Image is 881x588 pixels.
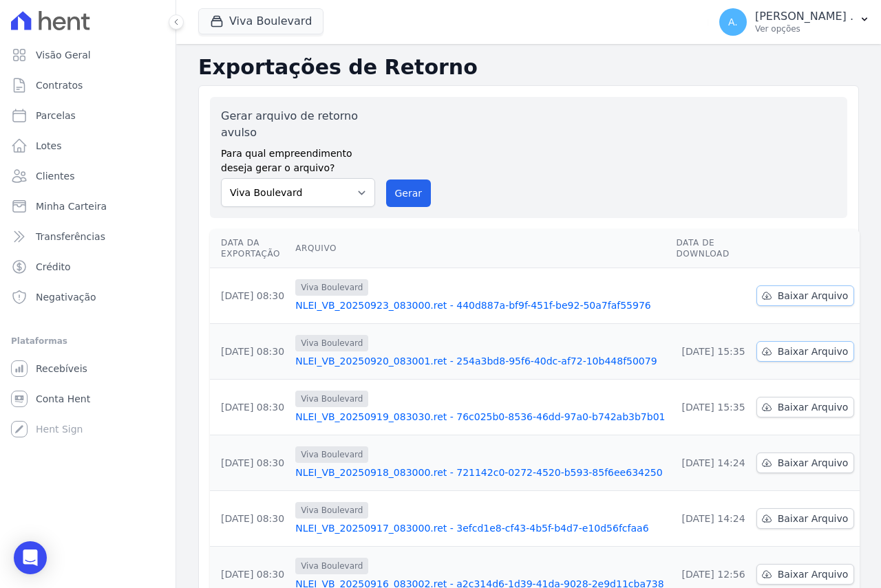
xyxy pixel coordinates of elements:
a: Minha Carteira [6,193,170,220]
td: [DATE] 08:30 [210,324,290,380]
span: Contratos [36,78,83,92]
span: Negativação [36,290,96,304]
span: Recebíveis [36,362,87,375]
span: Viva Boulevard [295,502,368,519]
span: Baixar Arquivo [778,567,849,581]
a: Baixar Arquivo [756,397,855,417]
label: Para qual empreendimento deseja gerar o arquivo? [221,141,375,175]
a: Parcelas [6,102,170,129]
a: Baixar Arquivo [756,341,855,362]
button: Viva Boulevard [198,8,323,34]
a: NLEI_VB_20250919_083030.ret - 76c025b0-8536-46dd-97a0-b742ab3b7b01 [295,410,665,424]
a: Baixar Arquivo [756,564,855,585]
span: Viva Boulevard [295,446,368,463]
span: Minha Carteira [36,199,107,213]
span: Crédito [36,260,71,274]
span: Conta Hent [36,392,90,406]
td: [DATE] 08:30 [210,491,290,547]
td: [DATE] 08:30 [210,268,290,324]
span: Visão Geral [36,48,91,62]
span: Baixar Arquivo [778,512,849,525]
a: Baixar Arquivo [756,453,855,473]
div: Plataformas [11,333,164,349]
a: Baixar Arquivo [756,285,855,306]
a: Lotes [6,132,170,160]
a: Negativação [6,283,170,311]
td: [DATE] 08:30 [210,380,290,435]
th: Data da Exportação [210,229,290,268]
td: [DATE] 14:24 [670,435,750,491]
a: Crédito [6,253,170,281]
span: A. [728,17,738,27]
a: Clientes [6,162,170,190]
span: Clientes [36,169,74,183]
span: Viva Boulevard [295,335,368,351]
th: Arquivo [290,229,670,268]
a: Conta Hent [6,385,170,413]
h2: Exportações de Retorno [198,55,859,80]
span: Transferências [36,230,105,243]
span: Viva Boulevard [295,391,368,407]
span: Baixar Arquivo [778,400,849,414]
a: Baixar Arquivo [756,508,855,529]
label: Gerar arquivo de retorno avulso [221,108,375,141]
p: Ver opções [755,23,853,34]
a: NLEI_VB_20250918_083000.ret - 721142c0-0272-4520-b593-85f6ee634250 [295,466,665,479]
button: Gerar [386,179,432,207]
span: Baixar Arquivo [778,456,849,470]
span: Viva Boulevard [295,279,368,296]
a: NLEI_VB_20250920_083001.ret - 254a3bd8-95f6-40dc-af72-10b448f50079 [295,354,665,368]
a: NLEI_VB_20250917_083000.ret - 3efcd1e8-cf43-4b5f-b4d7-e10d56fcfaa6 [295,521,665,535]
th: Data de Download [670,229,750,268]
button: A. [PERSON_NAME] . Ver opções [708,3,881,41]
span: Baixar Arquivo [778,345,849,358]
a: NLEI_VB_20250923_083000.ret - 440d887a-bf9f-451f-be92-50a7faf55976 [295,298,665,312]
td: [DATE] 14:24 [670,491,750,547]
a: Contratos [6,72,170,99]
span: Parcelas [36,109,76,122]
div: Open Intercom Messenger [14,541,47,574]
a: Recebíveis [6,355,170,382]
a: Visão Geral [6,41,170,69]
span: Viva Boulevard [295,558,368,574]
td: [DATE] 08:30 [210,435,290,491]
p: [PERSON_NAME] . [755,10,853,23]
span: Lotes [36,139,62,153]
td: [DATE] 15:35 [670,324,750,380]
span: Baixar Arquivo [778,289,849,303]
a: Transferências [6,223,170,250]
td: [DATE] 15:35 [670,380,750,435]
